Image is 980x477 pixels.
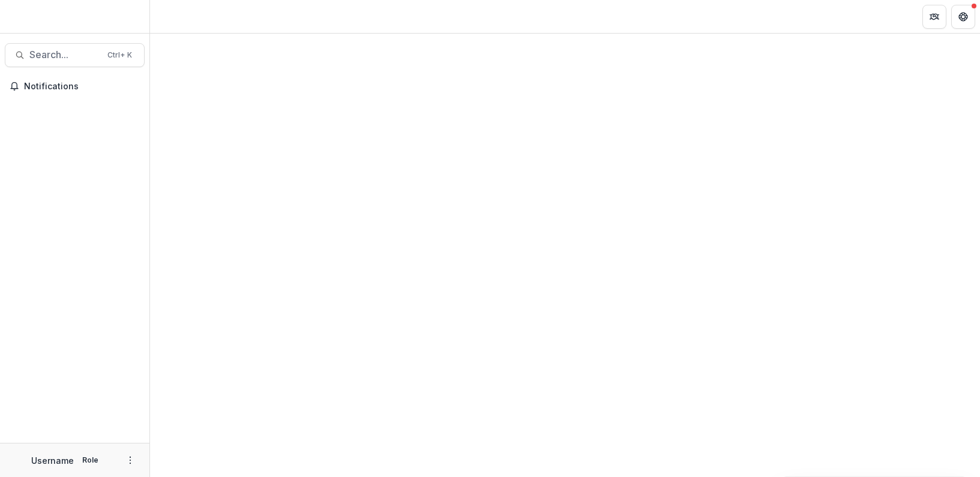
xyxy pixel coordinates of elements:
[922,5,946,29] button: Partners
[123,453,137,467] button: More
[951,5,975,29] button: Get Help
[79,455,102,466] p: Role
[105,49,134,62] div: Ctrl + K
[24,81,140,92] span: Notifications
[5,43,145,67] button: Search...
[5,77,145,96] button: Notifications
[31,454,74,467] p: Username
[29,49,100,61] span: Search...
